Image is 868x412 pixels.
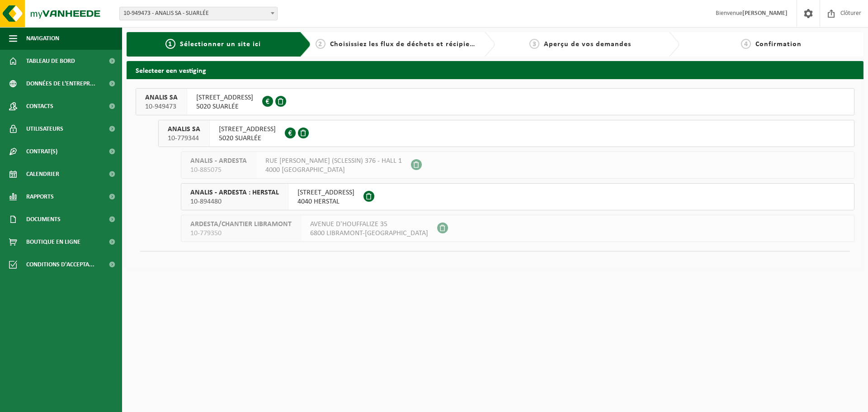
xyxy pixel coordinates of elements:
span: Données de l'entrepr... [26,72,95,95]
span: Contacts [26,95,53,118]
span: Documents [26,208,61,231]
span: 5020 SUARLÉE [196,102,253,111]
span: 10-949473 - ANALIS SA - SUARLÉE [120,7,277,20]
span: RUE [PERSON_NAME] (SCLESSIN) 376 - HALL 1 [265,156,402,166]
span: ANALIS SA [145,93,178,102]
span: 6800 LIBRAMONT-[GEOGRAPHIC_DATA] [310,229,428,238]
span: [STREET_ADDRESS] [297,188,354,197]
span: Aperçu de vos demandes [544,41,631,48]
span: [STREET_ADDRESS] [219,125,276,134]
span: [STREET_ADDRESS] [196,93,253,102]
span: Choisissiez les flux de déchets et récipients [330,41,481,48]
button: ANALIS SA 10-949473 [STREET_ADDRESS]5020 SUARLÉE [136,88,854,115]
span: Boutique en ligne [26,231,80,253]
span: Contrat(s) [26,140,57,163]
span: 10-949473 [145,102,178,111]
span: 10-779350 [190,229,292,238]
span: ANALIS SA [168,125,200,134]
span: 2 [316,39,325,49]
button: ANALIS - ARDESTA : HERSTAL 10-894480 [STREET_ADDRESS]4040 HERSTAL [181,183,854,210]
span: 10-779344 [168,134,200,143]
span: Confirmation [755,41,802,48]
h2: Selecteer een vestiging [127,61,863,79]
span: 1 [165,39,175,49]
span: Calendrier [26,163,59,185]
span: Tableau de bord [26,50,75,72]
span: 10-949473 - ANALIS SA - SUARLÉE [119,7,278,20]
button: ANALIS SA 10-779344 [STREET_ADDRESS]5020 SUARLÉE [158,120,854,147]
span: Sélectionner un site ici [180,41,261,48]
span: 4000 [GEOGRAPHIC_DATA] [265,166,402,175]
span: 10-894480 [190,197,279,206]
span: 4 [741,39,751,49]
strong: [PERSON_NAME] [742,10,788,17]
span: Utilisateurs [26,118,63,140]
span: AVENUE D'HOUFFALIZE 35 [310,220,428,229]
span: Navigation [26,27,59,50]
span: Conditions d'accepta... [26,253,94,276]
span: ARDESTA/CHANTIER LIBRAMONT [190,220,292,229]
span: 10-885075 [190,166,247,175]
span: 5020 SUARLÉE [219,134,276,143]
span: ANALIS - ARDESTA : HERSTAL [190,188,279,197]
span: 4040 HERSTAL [297,197,354,206]
span: ANALIS - ARDESTA [190,156,247,166]
span: 3 [529,39,539,49]
span: Rapports [26,185,54,208]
